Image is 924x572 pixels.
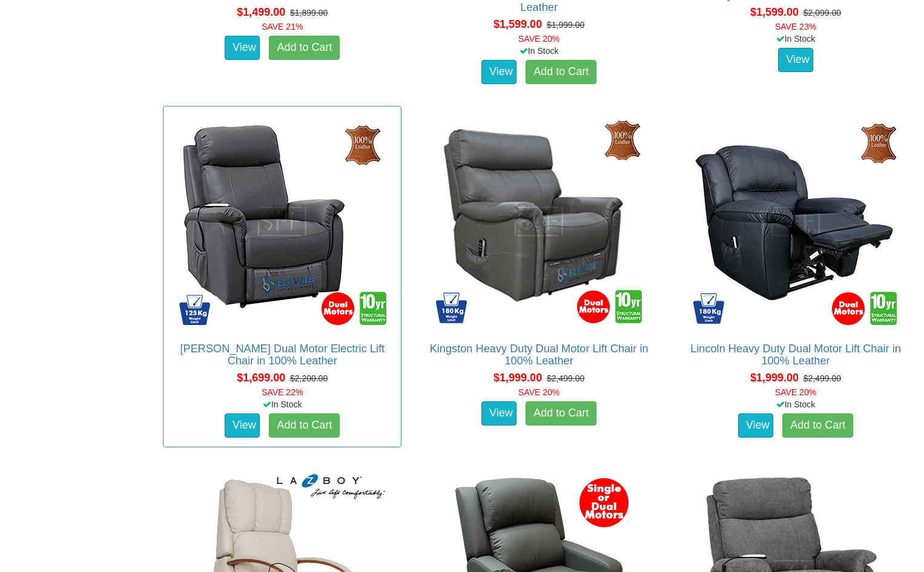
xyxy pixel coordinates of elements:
[262,22,303,31] font: SAVE 21%
[674,33,917,45] div: In Stock
[674,398,917,410] div: In Stock
[738,413,773,438] a: View
[778,48,813,72] a: View
[547,373,584,383] del: $2,499.00
[526,60,596,84] a: Add to Cart
[290,373,328,383] del: $2,200.00
[160,398,404,410] div: In Stock
[518,34,559,44] font: SAVE 20%
[782,413,853,438] a: Add to Cart
[481,60,516,84] a: View
[262,387,303,397] font: SAVE 22%
[269,36,340,60] a: Add to Cart
[804,373,841,383] del: $2,499.00
[493,372,542,384] span: $1,999.00
[750,6,799,18] span: $1,599.00
[225,413,260,438] a: View
[417,45,661,57] div: In Stock
[430,343,648,367] a: Kingston Heavy Duty Dual Motor Lift Chair in 100% Leather
[290,8,328,18] del: $1,899.00
[775,387,816,397] font: SAVE 20%
[775,22,816,31] font: SAVE 23%
[750,372,799,384] span: $1,999.00
[237,372,285,384] span: $1,699.00
[173,113,391,330] img: Dalton Dual Motor Electric Lift Chair in 100% Leather
[547,20,584,30] del: $1,999.00
[180,343,384,367] a: [PERSON_NAME] Dual Motor Electric Lift Chair in 100% Leather
[481,401,516,426] a: View
[430,113,648,330] img: Kingston Heavy Duty Dual Motor Lift Chair in 100% Leather
[269,413,340,438] a: Add to Cart
[493,18,542,30] span: $1,599.00
[225,36,260,60] a: View
[237,6,285,18] span: $1,499.00
[690,343,901,367] a: Lincoln Heavy Duty Dual Motor Lift Chair in 100% Leather
[687,113,905,330] img: Lincoln Heavy Duty Dual Motor Lift Chair in 100% Leather
[518,387,559,397] font: SAVE 20%
[804,8,841,18] del: $2,099.00
[526,401,596,426] a: Add to Cart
